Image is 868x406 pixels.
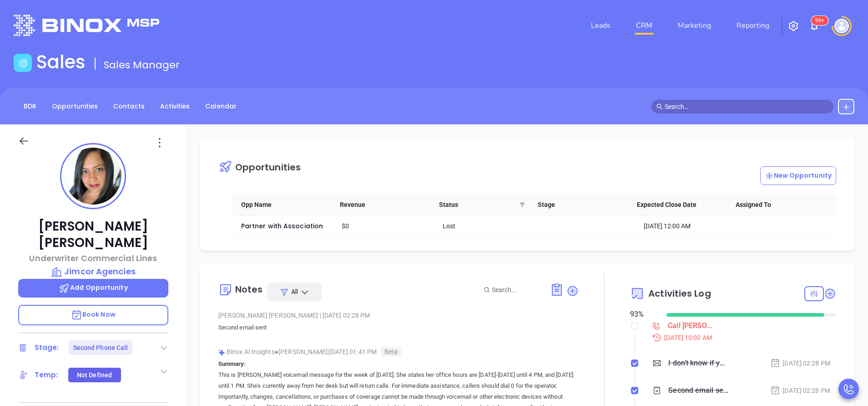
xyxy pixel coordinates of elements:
span: All [291,287,298,296]
div: Notes [235,285,263,294]
div: [DATE] 12:00 AM [644,221,732,231]
img: user [834,19,849,33]
div: Temp: [35,368,58,382]
div: I don’t know if you saw this [PERSON_NAME] [668,356,728,370]
img: profile-user [65,148,121,205]
p: Underwriter Commercial Lines [18,252,168,264]
span: Sales Manager [104,58,180,72]
div: Not Defined [77,368,112,382]
span: ● [275,348,279,355]
a: Activities [155,99,195,114]
a: Jimcor Agencies [18,265,168,278]
img: logo [14,15,159,36]
a: BDR [18,99,42,114]
a: Partner with Association [241,221,323,231]
th: Expected Close Date [628,194,727,216]
img: iconSetting [788,21,799,31]
div: Binox AI Insights [PERSON_NAME] | [DATE] 01:41 PM [218,345,579,359]
a: Calendar [200,99,242,114]
span: Book Now [71,310,116,319]
img: iconNotification [809,21,820,31]
img: svg%3e [218,349,225,356]
div: Lost [443,221,530,231]
span: search [656,103,663,110]
div: [PERSON_NAME] [PERSON_NAME] [DATE] 02:28 PM [218,308,579,322]
div: Stage: [35,341,59,355]
b: Summary: [218,360,246,367]
div: Second email sent [668,384,728,397]
a: Marketing [674,16,715,35]
th: Stage [529,194,627,216]
div: Opportunities [235,163,301,172]
p: Second email sent [218,322,579,333]
div: [DATE] 02:28 PM [770,358,830,368]
div: [DATE] 10:00 AM [646,333,836,343]
span: filter [520,202,525,207]
a: Leads [587,16,614,35]
div: $0 [342,221,429,231]
th: Opp Name [232,194,331,216]
input: Search… [665,102,828,112]
span: Activities Log [648,289,711,298]
span: Add Opportunity [59,283,128,292]
p: [PERSON_NAME] [PERSON_NAME] [18,218,168,251]
a: Reporting [733,16,773,35]
th: Revenue [331,194,429,216]
th: Assigned To [727,194,826,216]
a: CRM [632,16,656,35]
a: Opportunities [46,99,103,114]
span: filter [518,198,527,211]
h1: Sales [36,51,86,73]
p: New Opportunity [765,171,832,180]
span: Status [439,200,516,210]
span: Beta [381,347,401,356]
div: 93 % [630,309,655,320]
a: Contacts [108,99,150,114]
div: Call [PERSON_NAME] to follow up [668,319,717,333]
div: Second Phone Call [73,340,128,355]
div: [DATE] 02:28 PM [770,385,830,396]
span: | [320,312,321,319]
sup: 100 [811,16,828,25]
input: Search... [492,285,540,295]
